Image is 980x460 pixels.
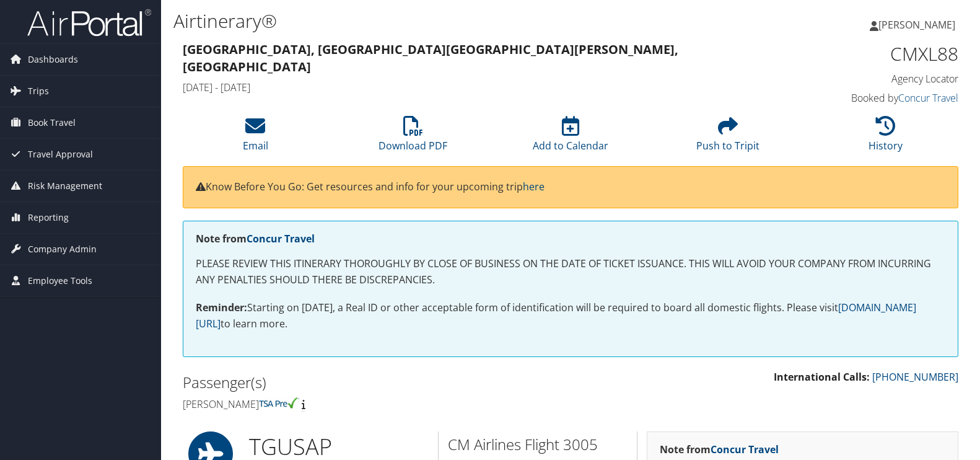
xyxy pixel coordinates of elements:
[779,41,959,67] h1: CMXL88
[196,232,315,245] strong: Note from
[870,6,968,43] a: [PERSON_NAME]
[183,372,561,393] h2: Passenger(s)
[196,300,945,332] p: Starting on [DATE], a Real ID or other acceptable form of identification will be required to boar...
[28,76,49,107] span: Trips
[243,123,268,153] a: Email
[259,397,299,409] img: tsa-precheck.png
[196,256,945,288] p: PLEASE REVIEW THIS ITINERARY THOROUGHLY BY CLOSE OF BUSINESS ON THE DATE OF TICKET ISSUANCE. THIS...
[898,91,958,105] a: Concur Travel
[28,139,93,170] span: Travel Approval
[28,107,76,138] span: Book Travel
[247,232,315,245] a: Concur Travel
[196,179,945,195] p: Know Before You Go: Get resources and info for your upcoming trip
[196,301,916,330] a: [DOMAIN_NAME][URL]
[183,397,561,411] h4: [PERSON_NAME]
[448,434,628,455] h2: CM Airlines Flight 3005
[28,265,92,296] span: Employee Tools
[779,91,959,105] h4: Booked by
[28,170,102,201] span: Risk Management
[378,123,447,153] a: Download PDF
[868,123,903,153] a: History
[660,443,779,456] strong: Note from
[28,44,78,75] span: Dashboards
[872,370,958,384] a: [PHONE_NUMBER]
[523,180,545,193] a: here
[27,8,151,37] img: airportal-logo.png
[533,123,608,153] a: Add to Calendar
[779,72,959,86] h4: Agency Locator
[711,443,779,456] a: Concur Travel
[173,8,703,34] h1: Airtinerary®
[696,123,759,153] a: Push to Tripit
[774,370,870,384] strong: International Calls:
[183,41,678,75] strong: [GEOGRAPHIC_DATA], [GEOGRAPHIC_DATA] [GEOGRAPHIC_DATA][PERSON_NAME], [GEOGRAPHIC_DATA]
[878,18,955,32] span: [PERSON_NAME]
[28,234,97,265] span: Company Admin
[196,301,247,314] strong: Reminder:
[183,81,760,94] h4: [DATE] - [DATE]
[28,202,69,233] span: Reporting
